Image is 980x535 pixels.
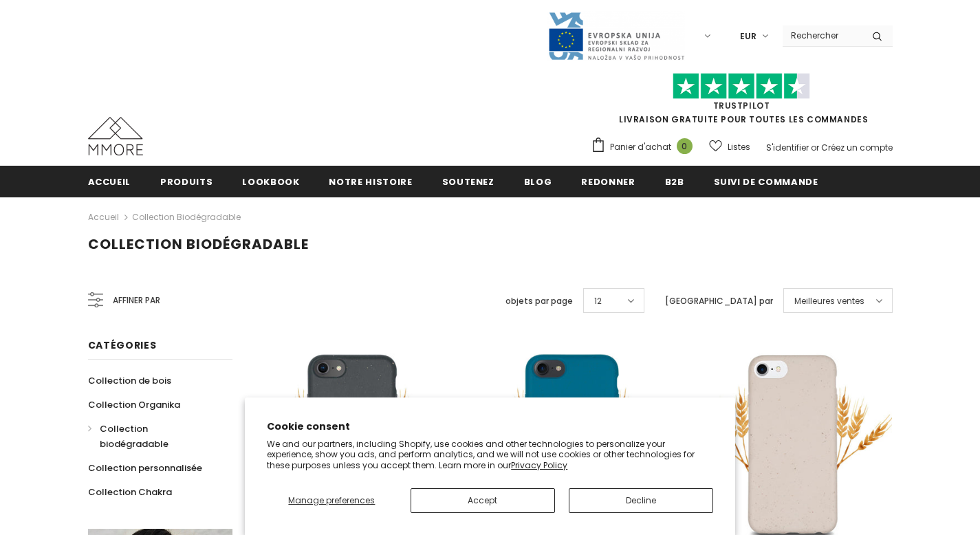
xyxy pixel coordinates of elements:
a: Collection Organika [88,393,180,417]
a: Accueil [88,209,119,226]
span: Lookbook [242,175,299,188]
span: Collection Chakra [88,485,172,499]
span: Redonner [581,175,635,188]
a: Collection Chakra [88,480,172,504]
a: Collection biodégradable [88,417,217,456]
img: Javni Razpis [547,11,685,61]
button: Accept [411,488,555,513]
a: Panier d'achat 0 [591,137,699,157]
span: Manage preferences [288,494,375,506]
span: Collection personnalisée [88,461,202,474]
a: soutenez [442,166,494,197]
a: Notre histoire [329,166,412,197]
span: Panier d'achat [610,140,671,154]
a: Javni Razpis [547,30,685,41]
span: Collection biodégradable [88,234,309,254]
span: Blog [524,175,552,188]
img: Faites confiance aux étoiles pilotes [673,73,810,100]
span: or [811,142,819,153]
a: S'identifier [766,142,809,153]
span: Suivi de commande [714,175,818,188]
span: soutenez [442,175,494,188]
a: Listes [709,135,750,159]
a: Blog [524,166,552,197]
button: Manage preferences [267,488,396,513]
a: Créez un compte [821,142,893,153]
span: 0 [677,138,693,154]
label: [GEOGRAPHIC_DATA] par [665,294,773,308]
a: Suivi de commande [714,166,818,197]
span: Meilleures ventes [794,294,864,308]
input: Search Site [783,25,862,45]
h2: Cookie consent [267,419,713,434]
span: B2B [665,175,684,188]
span: Accueil [88,175,131,188]
a: Collection de bois [88,369,171,393]
span: Produits [160,175,213,188]
span: Listes [728,140,750,154]
span: Notre histoire [329,175,412,188]
a: TrustPilot [713,100,770,111]
a: Redonner [581,166,635,197]
label: objets par page [505,294,573,308]
a: B2B [665,166,684,197]
a: Collection biodégradable [132,211,241,223]
img: Cas MMORE [88,117,143,155]
a: Accueil [88,166,131,197]
span: Collection de bois [88,374,171,387]
span: 12 [594,294,602,308]
button: Decline [569,488,713,513]
a: Lookbook [242,166,299,197]
span: Catégories [88,338,157,352]
span: LIVRAISON GRATUITE POUR TOUTES LES COMMANDES [591,79,893,125]
p: We and our partners, including Shopify, use cookies and other technologies to personalize your ex... [267,439,713,471]
span: Affiner par [113,293,160,308]
a: Produits [160,166,213,197]
a: Collection personnalisée [88,456,202,480]
a: Privacy Policy [511,459,567,471]
span: EUR [740,30,756,43]
span: Collection Organika [88,398,180,411]
span: Collection biodégradable [100,422,168,450]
